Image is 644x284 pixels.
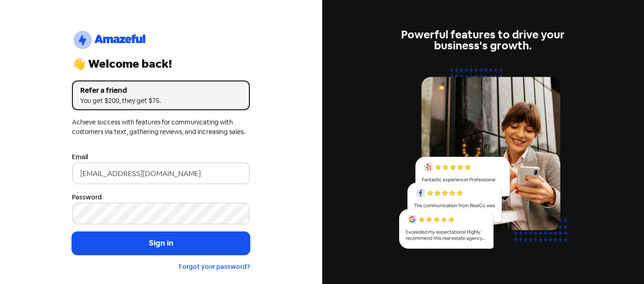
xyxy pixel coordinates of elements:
img: reviews [394,62,572,259]
div: You get $200, they get $75. [80,96,242,106]
div: 👋 Welcome back! [72,59,250,70]
button: Sign in [72,232,250,255]
label: Password [72,193,102,202]
a: Forgot your password? [179,263,250,271]
div: Refer a friend [80,85,242,96]
div: Powerful features to drive your business's growth. [394,29,572,51]
input: Enter your email address... [72,162,250,184]
label: Email [72,152,88,162]
div: Achieve success with features for communicating with customers via text, gathering reviews, and i... [72,118,250,137]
